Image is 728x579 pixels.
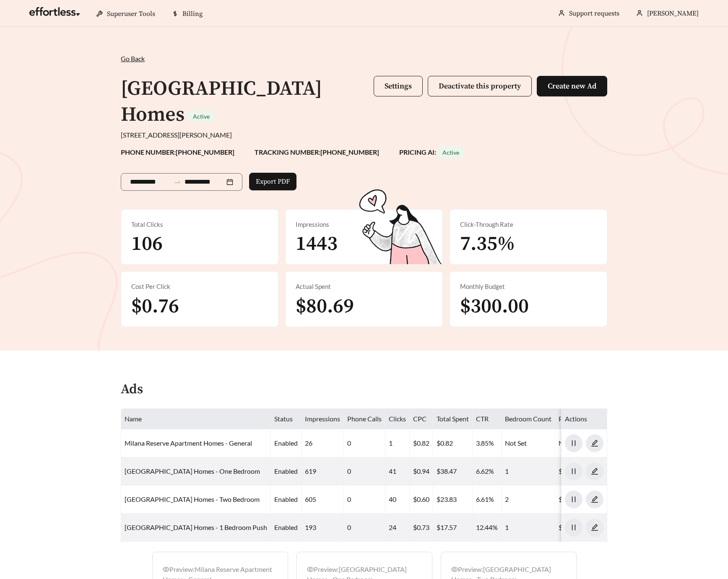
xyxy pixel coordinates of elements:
[410,457,433,486] td: $0.94
[569,9,619,18] a: Support requests
[413,415,426,423] span: CPC
[410,486,433,514] td: $0.60
[385,409,410,429] th: Clicks
[107,10,155,18] span: Superuser Tools
[565,434,582,452] button: pause
[460,220,597,229] div: Click-Through Rate
[502,486,555,514] td: 2
[125,523,267,531] a: [GEOGRAPHIC_DATA] Homes - 1 Bedroom Push
[442,149,459,156] span: Active
[586,439,603,447] span: edit
[433,457,473,486] td: $38.47
[473,457,502,486] td: 6.62%
[410,514,433,542] td: $0.73
[565,467,582,475] span: pause
[296,220,432,229] div: Impressions
[121,130,607,140] div: [STREET_ADDRESS][PERSON_NAME]
[274,467,298,475] span: enabled
[249,173,296,190] button: Export PDF
[565,462,582,480] button: pause
[399,148,464,156] strong: PRICING AI:
[174,178,181,186] span: to
[555,457,631,486] td: $1467
[256,177,290,187] span: Export PDF
[502,409,555,429] th: Bedroom Count
[255,148,379,156] strong: TRACKING NUMBER: [PHONE_NUMBER]
[374,76,423,96] button: Settings
[555,429,631,457] td: Not Set
[586,524,603,531] span: edit
[274,439,298,447] span: enabled
[274,523,298,531] span: enabled
[565,491,582,508] button: pause
[121,55,145,62] span: Go Back
[586,496,603,503] span: edit
[586,467,603,475] span: edit
[555,486,631,514] td: $1630
[131,282,268,291] div: Cost Per Click
[555,514,631,542] td: $1467
[385,81,412,91] span: Settings
[193,113,210,120] span: Active
[344,514,385,542] td: 0
[344,457,385,486] td: 0
[565,496,582,503] span: pause
[131,220,268,229] div: Total Clicks
[586,467,603,475] a: edit
[302,514,344,542] td: 193
[302,486,344,514] td: 605
[131,294,179,319] span: $0.76
[460,294,529,319] span: $300.00
[121,148,234,156] strong: PHONE NUMBER: [PHONE_NUMBER]
[565,524,582,531] span: pause
[302,457,344,486] td: 619
[271,409,302,429] th: Status
[473,486,502,514] td: 6.61%
[174,178,181,186] span: swap-right
[125,495,260,503] a: [GEOGRAPHIC_DATA] Homes - Two Bedroom
[274,495,298,503] span: enabled
[473,429,502,457] td: 3.85%
[410,429,433,457] td: $0.82
[647,9,699,18] span: [PERSON_NAME]
[460,282,597,291] div: Monthly Budget
[385,486,410,514] td: 40
[562,409,607,429] th: Actions
[385,457,410,486] td: 41
[586,439,603,447] a: edit
[121,409,271,429] th: Name
[555,409,631,429] th: PMS/Scraper Unit Price
[502,457,555,486] td: 1
[476,415,489,423] span: CTR
[565,439,582,447] span: pause
[344,429,385,457] td: 0
[565,519,582,536] button: pause
[586,491,603,508] button: edit
[182,10,203,18] span: Billing
[433,409,473,429] th: Total Spent
[125,467,260,475] a: [GEOGRAPHIC_DATA] Homes - One Bedroom
[121,76,322,127] h1: [GEOGRAPHIC_DATA] Homes
[548,81,596,91] span: Create new Ad
[502,514,555,542] td: 1
[121,382,143,397] h4: Ads
[586,462,603,480] button: edit
[296,231,338,257] span: 1443
[537,76,607,96] button: Create new Ad
[344,409,385,429] th: Phone Calls
[460,231,515,257] span: 7.35%
[502,429,555,457] td: Not Set
[344,486,385,514] td: 0
[586,495,603,503] a: edit
[125,439,252,447] a: Milana Reserve Apartment Homes - General
[428,76,532,96] button: Deactivate this property
[433,486,473,514] td: $23.83
[302,409,344,429] th: Impressions
[586,434,603,452] button: edit
[433,514,473,542] td: $17.57
[296,282,432,291] div: Actual Spent
[131,231,163,257] span: 106
[586,523,603,531] a: edit
[302,429,344,457] td: 26
[385,514,410,542] td: 24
